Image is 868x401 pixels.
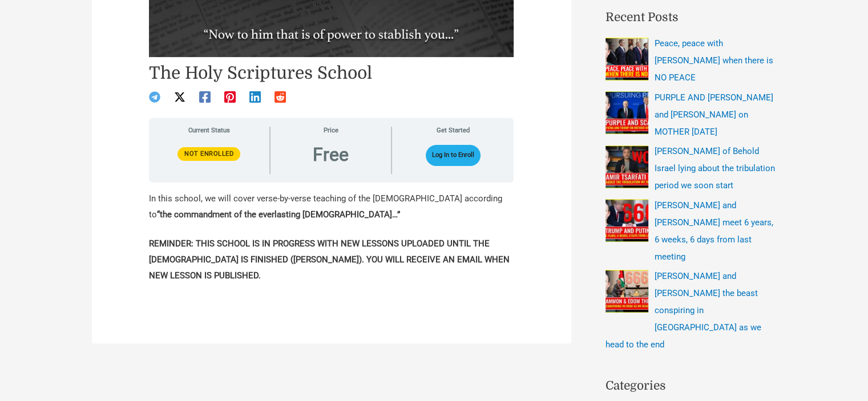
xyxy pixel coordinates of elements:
a: Facebook [199,91,211,103]
strong: REMINDER: THIS SCHOOL IS IN PROGRESS WITH NEW LESSONS UPLOADED UNTIL THE [DEMOGRAPHIC_DATA] IS FI... [149,238,510,281]
span: Not Enrolled [184,150,233,157]
a: Reddit [274,91,286,103]
h2: Get Started [401,127,505,135]
a: Peace, peace with [PERSON_NAME] when there is NO PEACE [655,38,773,83]
button: Log In to Enroll [426,145,481,166]
a: [PERSON_NAME] and [PERSON_NAME] meet 6 years, 6 weeks, 6 days from last meeting [655,200,773,262]
h1: The Holy Scriptures School [149,63,514,83]
h2: Categories [605,377,777,395]
h2: Price [279,127,382,135]
a: Telegram [149,91,160,103]
a: PURPLE AND [PERSON_NAME] and [PERSON_NAME] on MOTHER [DATE] [655,92,773,137]
a: [PERSON_NAME] and [PERSON_NAME] the beast conspiring in [GEOGRAPHIC_DATA] as we head to the end [605,271,761,350]
strong: “the commandment of the everlasting [DEMOGRAPHIC_DATA]…” [157,209,400,220]
span: Free [313,145,349,164]
a: Twitter / X [174,91,185,103]
p: In this school, we will cover verse-by-verse teaching of the [DEMOGRAPHIC_DATA] according to [149,191,514,223]
h2: Recent Posts [605,9,777,27]
h2: Current Status [158,127,261,135]
a: Linkedin [249,91,261,103]
a: [PERSON_NAME] of Behold Israel lying about the tribulation period we soon start [655,146,775,191]
nav: Recent Posts [605,35,777,353]
a: Pinterest [224,91,236,103]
